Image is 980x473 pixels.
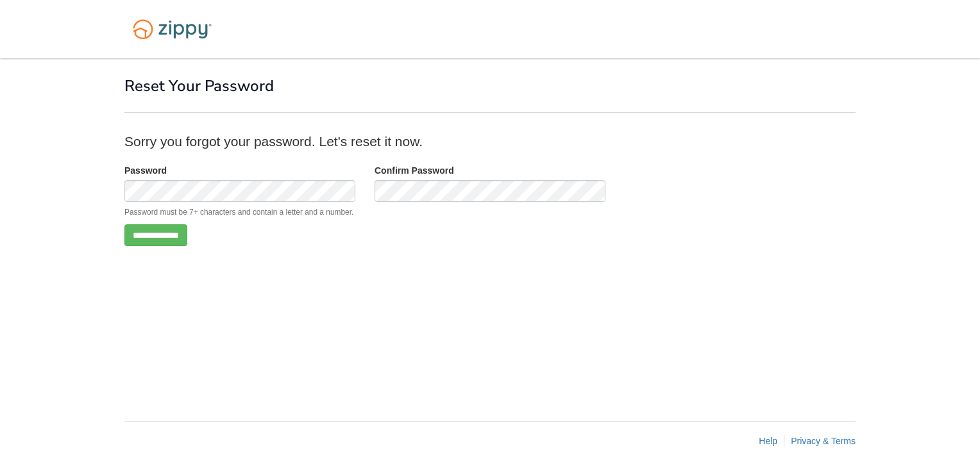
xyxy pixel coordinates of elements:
img: Logo [124,13,220,46]
p: Sorry you forgot your password. Let's reset it now. [124,132,856,151]
label: Password [124,164,167,177]
a: Privacy & Terms [791,436,856,446]
a: Help [759,436,777,446]
small: Password must be 7+ characters and contain a letter and a number. [124,208,353,217]
label: Confirm Password [375,164,454,177]
h1: Reset Your Password [124,78,856,94]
